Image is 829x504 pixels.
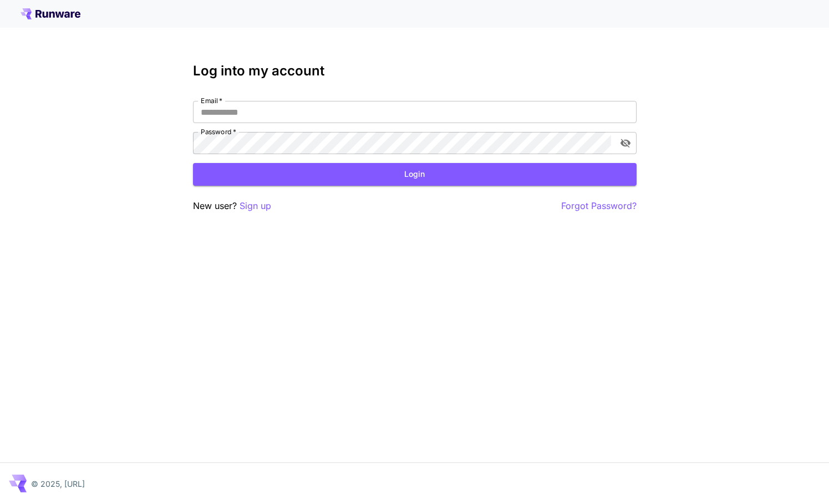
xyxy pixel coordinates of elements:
h3: Log into my account [193,63,637,79]
button: Sign up [240,199,271,213]
button: Login [193,163,637,186]
p: © 2025, [URL] [31,478,85,490]
button: toggle password visibility [616,133,635,153]
p: New user? [193,199,271,213]
label: Email [201,96,222,105]
button: Forgot Password? [561,199,637,213]
label: Password [201,127,236,136]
